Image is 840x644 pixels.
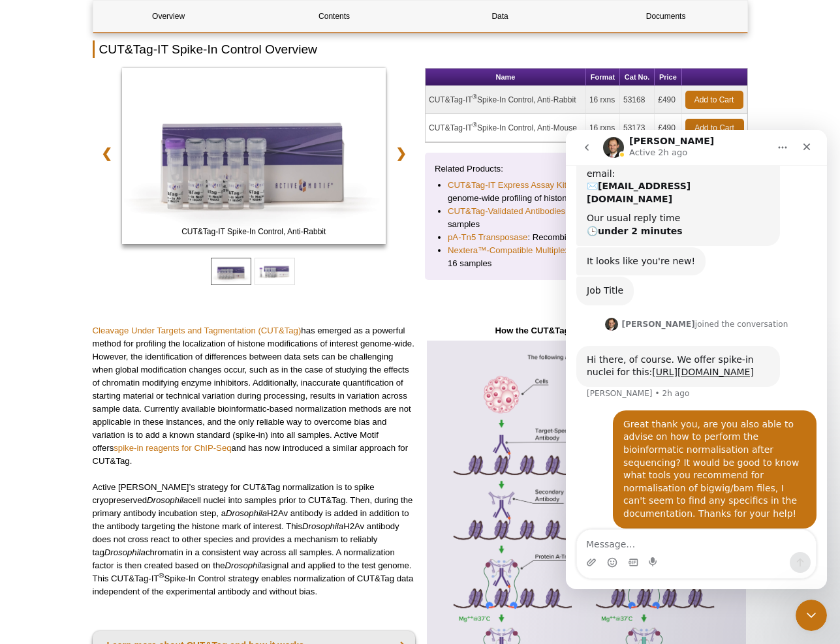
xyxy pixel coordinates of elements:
[655,114,681,142] td: £490
[685,119,744,137] a: Add to Cart
[586,86,620,114] td: 16 rxns
[448,179,725,205] li: : Less variable and higher-throughput genome-wide profiling of histone marks
[473,121,477,129] sup: ®
[122,68,386,244] img: CUT&Tag-IT Spike-In Control, Anti-Rabbit
[122,68,386,248] a: CUT&Tag-IT Spike-In Control, Anti-Mouse
[93,481,416,598] p: Active [PERSON_NAME]’s strategy for CUT&Tag normalization is to spike cryopreserved cell nuclei i...
[685,91,743,109] a: Add to Cart
[796,600,827,631] iframe: Intercom live chat
[225,560,266,570] em: Drosophila
[259,1,410,32] a: Contents
[93,40,748,58] h2: CUT&Tag-IT Spike-In Control Overview
[125,225,383,238] span: CUT&Tag-IT Spike-In Control, Anti-Rabbit
[495,326,677,335] strong: How the CUT&Tag-IT Spike-In Control Works
[655,69,681,86] th: Price
[448,244,637,257] a: Nextera™-Compatible Multiplex Primers (96 plex)
[620,114,655,142] td: 53173
[655,86,681,114] td: £490
[586,114,620,142] td: 16 rxns
[114,443,231,453] a: spike-in reagents for ChIP-Seq
[93,138,121,168] a: ❮
[586,69,620,86] th: Format
[426,86,586,114] td: CUT&Tag-IT Spike-In Control, Anti-Rabbit
[93,324,416,468] p: has emerged as a powerful method for profiling the localization of histone modifications of inter...
[387,138,415,168] a: ❯
[448,231,527,244] a: pA-Tn5 Transposase
[620,69,655,86] th: Cat No.
[591,1,741,32] a: Documents
[620,86,655,114] td: 53168
[448,179,567,192] a: CUT&Tag-IT Express Assay Kit
[426,114,586,142] td: CUT&Tag-IT Spike-In Control, Anti-Mouse
[226,508,267,518] em: Drosophila
[566,130,827,589] iframe: Intercom live chat
[426,69,586,86] th: Name
[104,547,146,557] em: Drosophila
[302,521,343,531] em: Drosophila
[425,1,576,32] a: Data
[448,231,725,244] li: : Recombinant transposase enzymes
[93,326,302,335] a: Cleavage Under Targets and Tagmentation (CUT&Tag)
[473,93,477,100] sup: ®
[159,571,164,579] sup: ®
[435,162,738,176] p: Related Products:
[147,495,188,505] em: Drosophila
[93,1,244,32] a: Overview
[448,205,565,218] a: CUT&Tag-Validated Antibodies
[448,205,725,231] li: : For best results with both tissue and cell samples
[448,244,725,270] li: : Multiplex more than 16 samples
